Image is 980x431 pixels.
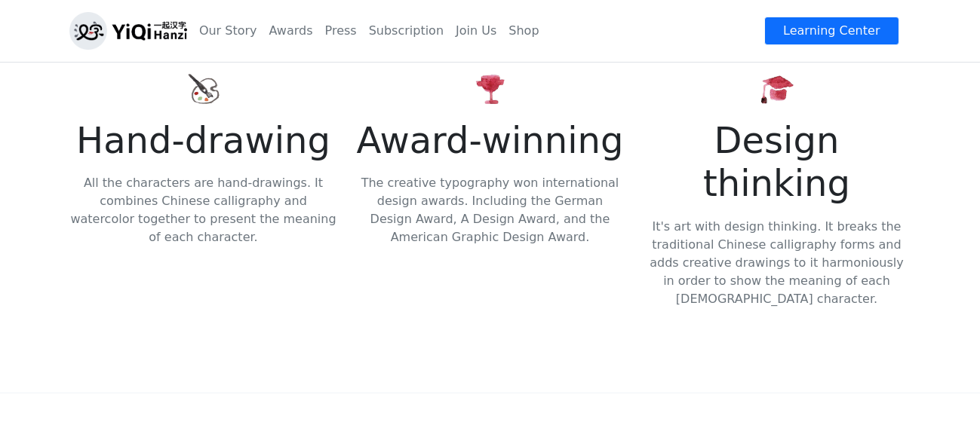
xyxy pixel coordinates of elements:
a: Our Story [193,16,263,46]
img: Hand-drawing [186,71,222,107]
img: logo_h.png [69,12,187,50]
h5: Hand-drawing [69,119,338,163]
a: Subscription [363,16,450,46]
a: Shop [502,16,545,46]
a: Learning Center [764,17,899,45]
a: Join Us [450,16,502,46]
p: It's art with design thinking. It breaks the traditional Chinese calligraphy forms and adds creat... [643,218,911,308]
img: Design thinking [759,71,795,107]
h5: Award-winning [356,119,625,163]
h5: Design thinking [643,119,911,206]
a: Press [319,16,363,46]
img: Award-winning [472,71,508,107]
p: All the characters are hand-drawings. It combines Chinese calligraphy and watercolor together to ... [69,174,338,246]
p: The creative typography won international design awards. Including the German Design Award, A Des... [356,174,625,246]
a: Awards [263,16,319,46]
